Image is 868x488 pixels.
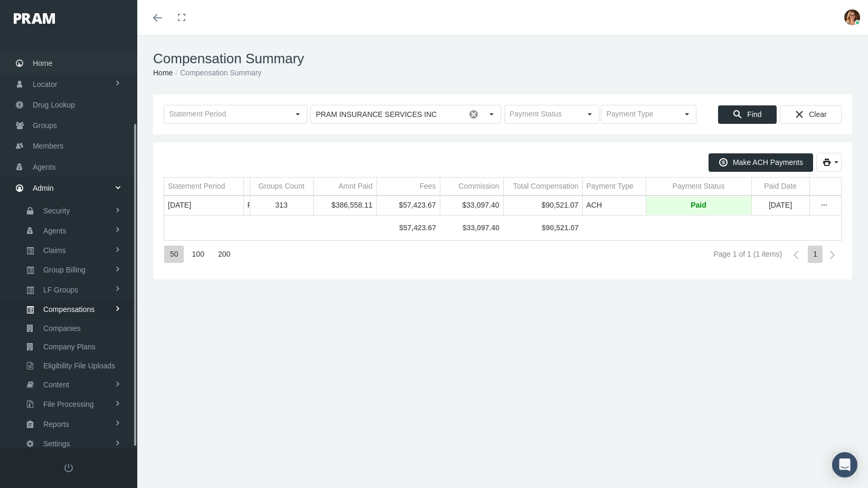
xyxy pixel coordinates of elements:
div: $90,521.07 [507,223,579,233]
td: 313 [250,197,313,215]
div: Items per page: 200 [212,246,235,263]
span: Claims [43,241,66,259]
div: $57,423.67 [380,223,436,233]
div: Page 1 of 1 (1 items) [713,250,782,258]
div: Data grid [164,153,842,269]
div: Export Data to XLSX [816,153,842,172]
td: Column Commission [440,178,503,196]
div: more [816,200,833,211]
td: Column Total Compensation [503,178,582,196]
div: Items per page: 100 [186,246,210,263]
li: Compensation Summary [173,67,261,79]
div: Payment Type [587,181,634,191]
span: Make ACH Payments [733,158,803,167]
div: Open Intercom Messenger [832,452,857,477]
div: Items per page: 50 [164,246,184,263]
div: Commission [458,181,499,191]
td: PRAM INSURANCE SERVICES INC [243,197,250,215]
div: Data grid toolbar [164,153,842,172]
span: File Processing [43,395,94,413]
td: Column Groups Count [250,178,313,196]
span: Compensations [43,300,95,318]
td: [DATE] [164,197,243,215]
div: Select [678,105,696,123]
div: Amnt Paid [338,181,373,191]
img: S_Profile_Picture_2.jpg [844,9,860,25]
div: Paid Date [764,181,796,191]
span: Content [43,376,69,394]
td: Column Fees [376,178,440,196]
div: $386,558.11 [317,200,373,210]
span: LF Groups [43,281,78,299]
span: Admin [33,178,54,198]
div: Select [483,105,501,123]
div: $57,423.67 [381,200,436,210]
div: Page 1 [808,246,823,263]
td: Column Payment Type [582,178,646,196]
div: $90,521.07 [507,200,579,210]
div: Find [718,105,777,124]
span: Group Billing [43,261,86,279]
div: Select [289,105,307,123]
a: Home [153,69,173,77]
span: Locator [33,74,58,94]
span: Eligibility File Uploads [43,357,115,375]
div: Payment Status [673,181,725,191]
span: Reports [43,415,69,433]
span: Home [33,53,52,73]
div: $33,097.40 [444,200,499,210]
td: Column Paid Date [751,178,809,196]
span: Company Plans [43,338,96,356]
td: Column Payment Status [646,178,751,196]
div: Fees [419,181,436,191]
div: Show Compensation actions [816,200,833,211]
div: print [816,153,842,172]
span: Clear [809,110,826,119]
div: Clear [780,105,842,124]
td: [DATE] [751,197,809,215]
td: Column Statement Period [164,178,243,196]
span: Find [747,110,761,119]
div: Make ACH Payments [709,153,813,172]
div: $33,097.40 [444,223,499,233]
td: Column Payable To [243,178,250,196]
span: Paid [691,200,706,210]
div: Previous Page [787,246,805,264]
div: Total Compensation [513,181,579,191]
span: Agents [33,157,56,177]
td: ACH [582,197,646,215]
span: Settings [43,435,70,453]
span: Drug Lookup [33,95,75,115]
h1: Compensation Summary [153,51,852,67]
span: Agents [43,222,67,240]
span: Groups [33,115,57,135]
div: Page Navigation [164,240,842,269]
div: Select [581,105,599,123]
div: Next Page [823,246,842,264]
div: Statement Period [168,181,225,191]
td: Column Amnt Paid [313,178,376,196]
div: Groups Count [258,181,304,191]
span: Security [43,202,70,220]
img: PRAM_20_x_78.png [14,13,55,24]
span: Members [33,136,63,156]
span: Companies [43,319,81,337]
